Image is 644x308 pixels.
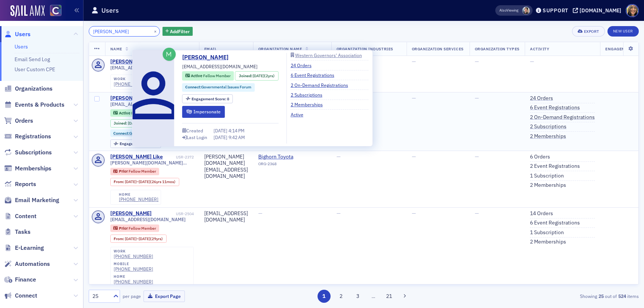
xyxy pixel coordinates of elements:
a: View Homepage [45,5,61,18]
span: Connect : [113,131,129,136]
a: [PHONE_NUMBER] [114,81,153,87]
div: From: 1996-05-31 00:00:00 [110,235,167,243]
a: [PHONE_NUMBER] [119,197,158,202]
a: 6 Event Registrations [530,104,580,111]
a: Content [4,212,37,220]
span: Fellow Member [203,73,231,78]
span: Add Filter [170,28,190,35]
a: Tasks [4,228,31,236]
a: Active [291,111,309,118]
span: E-Learning [15,244,44,252]
a: Memberships [4,164,51,173]
a: [PHONE_NUMBER] [114,266,153,272]
a: Prior Fellow Member [113,226,156,231]
span: — [258,210,262,217]
a: Orders [4,117,33,125]
div: Last Login [187,135,207,139]
a: 2 Subscriptions [291,91,328,98]
a: Users [4,30,31,38]
span: Memberships [15,164,51,173]
a: SailAMX [10,5,45,17]
div: Showing out of items [461,293,639,299]
div: Also [499,8,506,13]
span: [DATE] [139,179,150,184]
a: Events & Products [4,101,64,109]
div: Engagement Score: 8 [182,94,233,104]
div: work [114,77,153,81]
a: 2 Memberships [291,101,328,108]
span: Email [204,46,217,51]
span: — [475,95,479,101]
span: — [475,58,479,65]
img: SailAMX [50,5,61,16]
span: Events & Products [15,101,64,109]
div: [PHONE_NUMBER] [114,254,153,259]
div: [PERSON_NAME] Like [110,154,163,160]
a: Prior Fellow Member [113,169,156,174]
span: [DATE] [125,179,136,184]
a: 2 On-Demand Registrations [530,114,595,121]
div: work [114,249,153,254]
span: Registrations [15,132,51,141]
a: 6 Event Registrations [291,72,340,78]
div: Support [543,7,568,14]
div: ORG-2368 [258,161,326,169]
a: 14 Orders [530,210,553,217]
div: [PHONE_NUMBER] [114,279,153,285]
span: Content [15,212,37,220]
span: [EMAIL_ADDRESS][DOMAIN_NAME] [110,217,186,222]
span: Orders [15,117,33,125]
div: home [114,274,153,279]
span: [DATE] [139,236,150,241]
a: Active Fellow Member [185,73,230,79]
span: Bighorn Toyota [258,154,326,160]
span: — [337,153,341,160]
span: Pamela Galey-Coleman [522,7,530,15]
div: (2yrs) [128,121,150,126]
span: Organization Services [412,46,464,51]
a: 2 Memberships [530,133,566,140]
span: Engagement Score : [192,96,227,101]
div: [PERSON_NAME] [110,210,152,217]
a: 6 Orders [530,154,550,160]
span: [DATE] [125,236,136,241]
a: 2 Subscriptions [530,123,566,130]
span: Organization Industries [337,46,393,51]
a: 6 Event Registrations [530,220,580,226]
div: [PERSON_NAME][DOMAIN_NAME][EMAIL_ADDRESS][DOMAIN_NAME] [204,154,248,180]
a: Reports [4,180,36,188]
a: Finance [4,276,36,284]
a: Users [15,43,28,50]
span: [DATE] [214,128,228,133]
a: E-Learning [4,244,44,252]
span: Organization Name [258,46,302,51]
span: Subscriptions [15,148,52,157]
span: Active [119,110,131,116]
span: — [475,210,479,217]
a: Registrations [4,132,51,141]
span: [EMAIL_ADDRESS][DOMAIN_NAME] [182,63,258,70]
button: 21 [383,290,396,303]
span: Tasks [15,228,31,236]
div: Active: Active: Fellow Member [110,109,162,117]
span: 4:14 PM [228,128,244,133]
span: From : [114,236,125,241]
span: Prior [119,169,129,174]
span: From : [114,179,125,184]
div: Created [186,129,203,133]
div: mobile [114,262,153,266]
div: Connect: [182,83,255,92]
div: USR-2504 [153,211,194,216]
a: New User [607,26,639,37]
div: home [119,192,158,197]
span: Connect [15,292,37,300]
span: [DATE] [128,120,139,126]
a: [PERSON_NAME] [110,95,152,102]
div: Active: Active: Fellow Member [182,71,234,81]
button: 2 [334,290,347,303]
a: 2 On-Demand Registrations [291,82,354,88]
a: [PERSON_NAME] [182,53,234,62]
span: [PERSON_NAME][DOMAIN_NAME][EMAIL_ADDRESS][DOMAIN_NAME] [110,160,194,166]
